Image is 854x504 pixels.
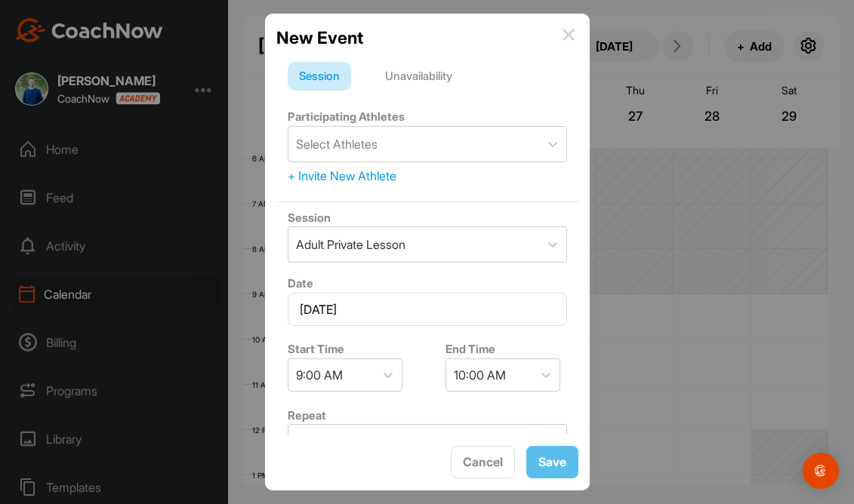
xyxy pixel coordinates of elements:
[538,454,566,469] span: Save
[445,342,495,356] label: End Time
[454,366,506,384] div: 10:00 AM
[563,29,575,41] img: info
[803,453,839,489] div: Open Intercom Messenger
[296,235,405,254] div: Adult Private Lesson
[288,62,351,91] div: Session
[288,342,344,356] label: Start Time
[296,366,343,384] div: 9:00 AM
[276,25,363,51] h2: New Event
[288,276,313,290] label: Date
[288,293,567,326] input: Select Date
[463,454,503,469] span: Cancel
[451,446,515,478] button: Cancel
[526,446,578,478] button: Save
[288,211,331,225] label: Session
[374,62,464,91] div: Unavailability
[288,167,567,185] div: + Invite New Athlete
[288,408,326,423] label: Repeat
[288,109,405,124] label: Participating Athletes
[296,135,378,153] div: Select Athletes
[296,433,381,451] div: Does not repeat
